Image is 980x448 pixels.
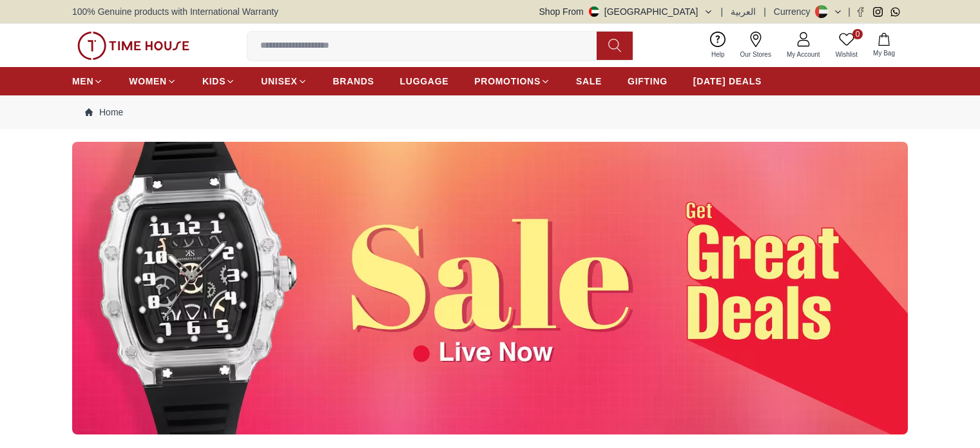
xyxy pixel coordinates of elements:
button: Shop From[GEOGRAPHIC_DATA] [539,5,713,18]
span: Wishlist [831,50,863,59]
a: Our Stores [733,29,779,62]
div: Currency [774,5,816,18]
span: LUGGAGE [400,75,449,88]
span: My Bag [868,48,900,58]
span: 0 [852,29,863,39]
a: SALE [576,70,602,93]
a: Whatsapp [890,7,900,17]
button: My Bag [865,30,903,61]
span: BRANDS [333,75,374,88]
span: PROMOTIONS [474,75,541,88]
span: GIFTING [628,75,668,88]
span: KIDS [202,75,226,88]
a: 0Wishlist [828,29,865,62]
span: Help [706,50,730,59]
a: KIDS [202,70,235,93]
a: Instagram [873,7,883,17]
span: | [848,5,850,18]
a: BRANDS [333,70,374,93]
img: United Arab Emirates [589,6,599,17]
a: [DATE] DEALS [693,70,762,93]
a: LUGGAGE [400,70,449,93]
span: WOMEN [129,75,167,88]
a: WOMEN [129,70,177,93]
img: ... [77,32,189,60]
a: GIFTING [628,70,668,93]
a: UNISEX [261,70,307,93]
a: Facebook [856,7,865,17]
img: ... [72,142,908,434]
a: Help [704,29,733,62]
span: My Account [782,50,825,59]
span: UNISEX [261,75,297,88]
a: Home [85,106,123,119]
span: SALE [576,75,602,88]
button: العربية [731,5,756,18]
span: [DATE] DEALS [693,75,762,88]
a: MEN [72,70,103,93]
span: Our Stores [735,50,776,59]
span: MEN [72,75,93,88]
span: | [721,5,724,18]
span: 100% Genuine products with International Warranty [72,5,278,18]
nav: Breadcrumb [72,95,908,129]
span: | [764,5,766,18]
a: PROMOTIONS [474,70,550,93]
